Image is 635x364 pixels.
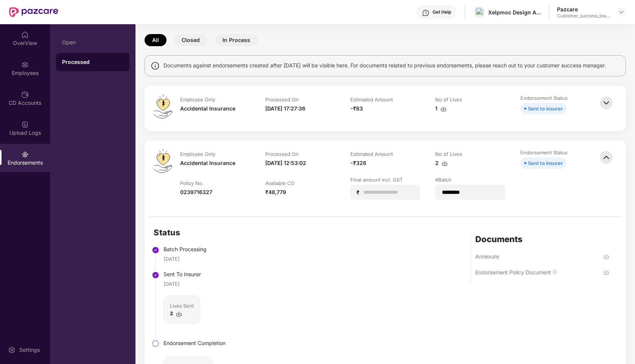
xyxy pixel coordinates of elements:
div: No of Lives [435,151,462,157]
img: svg+xml;base64,PHN2ZyBpZD0iU3RlcC1Eb25lLTMyeDMyIiB4bWxucz0iaHR0cDovL3d3dy53My5vcmcvMjAwMC9zdmciIH... [152,246,159,254]
img: svg+xml;base64,PHN2ZyBpZD0iU2V0dGluZy0yMHgyMCIgeG1sbnM9Imh0dHA6Ly93d3cudzMub3JnLzIwMDAvc3ZnIiB3aW... [8,346,16,354]
img: New Pazcare Logo [9,7,58,17]
button: All [145,34,167,46]
button: In Process [215,34,258,46]
div: 0239716327 [180,188,212,196]
img: svg+xml;base64,PHN2ZyBpZD0iRW5kb3JzZW1lbnRzIiB4bWxucz0iaHR0cDovL3d3dy53My5vcmcvMjAwMC9zdmciIHdpZH... [21,151,29,158]
div: -₹83 [350,104,363,113]
div: Endorsement Policy Document [475,269,551,276]
img: svg+xml;base64,PHN2ZyBpZD0iRG93bmxvYWQtMzJ4MzIiIHhtbG5zPSJodHRwOi8vd3d3LnczLm9yZy8yMDAwL3N2ZyIgd2... [176,311,182,317]
div: Endorsement Completion [163,339,226,347]
div: Available CD [265,180,294,187]
div: Employee Only [180,151,215,157]
img: svg+xml;base64,PHN2ZyBpZD0iSG9tZSIgeG1sbnM9Imh0dHA6Ly93d3cudzMub3JnLzIwMDAvc3ZnIiB3aWR0aD0iMjAiIG... [21,31,29,39]
div: [DATE] [163,255,180,263]
div: 1 [435,104,447,113]
div: [DATE] [163,280,180,288]
div: Endorsement Status [520,95,568,101]
img: svg+xml;base64,PHN2ZyBpZD0iQmFjay0zMngzMiIgeG1sbnM9Imh0dHA6Ly93d3cudzMub3JnLzIwMDAvc3ZnIiB3aWR0aD... [598,95,615,111]
img: svg+xml;base64,PHN2ZyBpZD0iRG93bmxvYWQtMzJ4MzIiIHhtbG5zPSJodHRwOi8vd3d3LnczLm9yZy8yMDAwL3N2ZyIgd2... [603,269,609,275]
button: Closed [174,34,207,46]
div: Employee Only [180,96,215,103]
div: Sent to insurer [528,159,563,167]
img: svg+xml;base64,PHN2ZyBpZD0iRG93bmxvYWQtMzJ4MzIiIHhtbG5zPSJodHRwOi8vd3d3LnczLm9yZy8yMDAwL3N2ZyIgd2... [440,106,447,112]
div: Policy No. [180,180,204,187]
div: -₹326 [350,159,366,167]
div: Xelpmoc Design And Tech Limited [488,9,541,16]
span: Documents against endorsements created after [DATE] will be visible here. For documents related t... [163,61,606,70]
div: Estimated Amount [350,151,393,157]
div: Sent to insurer [528,104,563,113]
img: svg+xml;base64,PHN2ZyB4bWxucz0iaHR0cDovL3d3dy53My5vcmcvMjAwMC9zdmciIHdpZHRoPSI0OS4zMiIgaGVpZ2h0PS... [154,95,172,118]
div: Batch Processing [163,245,226,254]
div: Get Help [433,9,451,15]
img: svg+xml;base64,PHN2ZyBpZD0iRG93bmxvYWQtMzJ4MzIiIHhtbG5zPSJodHRwOi8vd3d3LnczLm9yZy8yMDAwL3N2ZyIgd2... [603,254,609,260]
img: svg+xml;base64,PHN2ZyBpZD0iRHJvcGRvd24tMzJ4MzIiIHhtbG5zPSJodHRwOi8vd3d3LnczLm9yZy8yMDAwL3N2ZyIgd2... [618,9,624,15]
div: Processed On [265,96,299,103]
div: Processed [62,58,123,66]
div: ₹48,779 [265,188,286,196]
div: Estimated Amount [350,96,393,103]
img: svg+xml;base64,PHN2ZyBpZD0iRG93bmxvYWQtMzJ4MzIiIHhtbG5zPSJodHRwOi8vd3d3LnczLm9yZy8yMDAwL3N2ZyIgd2... [442,160,448,166]
img: svg+xml;base64,PHN2ZyBpZD0iQ0RfQWNjb3VudHMiIGRhdGEtbmFtZT0iQ0QgQWNjb3VudHMiIHhtbG5zPSJodHRwOi8vd3... [21,91,29,98]
div: Endorsement Status [520,149,568,156]
div: Documents [475,234,609,244]
div: Lives Sent [170,302,194,310]
img: svg+xml;base64,PHN2ZyBpZD0iQmFjay0zMngzMiIgeG1sbnM9Imh0dHA6Ly93d3cudzMub3JnLzIwMDAvc3ZnIiB3aWR0aD... [598,149,615,166]
b: 2 [170,310,173,316]
h2: Status [154,226,226,239]
div: Accidental Insurance [180,104,235,113]
div: 2 [435,159,448,167]
img: svg+xml;base64,PHN2ZyBpZD0iSW5mbyIgeG1sbnM9Imh0dHA6Ly93d3cudzMub3JnLzIwMDAvc3ZnIiB3aWR0aD0iMTQiIG... [553,269,557,274]
div: Final amount incl. GST [350,176,403,183]
img: svg+xml;base64,PHN2ZyBpZD0iSGVscC0zMngzMiIgeG1sbnM9Imh0dHA6Ly93d3cudzMub3JnLzIwMDAvc3ZnIiB3aWR0aD... [422,9,430,17]
div: Settings [17,346,42,354]
div: [DATE] 12:53:02 [265,159,306,167]
div: Sent To Insurer [163,270,226,278]
img: svg+xml;base64,PHN2ZyBpZD0iSW5mbyIgeG1sbnM9Imh0dHA6Ly93d3cudzMub3JnLzIwMDAvc3ZnIiB3aWR0aD0iMTQiIG... [151,61,160,70]
img: svg+xml;base64,PHN2ZyBpZD0iRW1wbG95ZWVzIiB4bWxucz0iaHR0cDovL3d3dy53My5vcmcvMjAwMC9zdmciIHdpZHRoPS... [21,61,29,68]
div: Processed On [265,151,299,157]
div: Accidental Insurance [180,159,235,167]
img: xelp-logo.jpg [476,8,483,17]
div: [DATE] 17:27:36 [265,104,305,113]
div: Pazcare [557,6,610,13]
div: Open [62,39,123,45]
img: svg+xml;base64,PHN2ZyB4bWxucz0iaHR0cDovL3d3dy53My5vcmcvMjAwMC9zdmciIHdpZHRoPSI0OS4zMiIgaGVpZ2h0PS... [154,149,172,173]
div: #Batch [435,176,451,183]
div: Annexure [475,253,499,260]
img: svg+xml;base64,PHN2ZyBpZD0iU3RlcC1Eb25lLTMyeDMyIiB4bWxucz0iaHR0cDovL3d3dy53My5vcmcvMjAwMC9zdmciIH... [152,271,159,279]
div: Customer_success_team_lead [557,13,610,19]
div: No of Lives [435,96,462,103]
span: ₹ [356,189,363,196]
img: svg+xml;base64,PHN2ZyBpZD0iU3RlcC1QZW5kaW5nLTMyeDMyIiB4bWxucz0iaHR0cDovL3d3dy53My5vcmcvMjAwMC9zdm... [152,340,159,347]
img: svg+xml;base64,PHN2ZyBpZD0iVXBsb2FkX0xvZ3MiIGRhdGEtbmFtZT0iVXBsb2FkIExvZ3MiIHhtbG5zPSJodHRwOi8vd3... [21,121,29,128]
